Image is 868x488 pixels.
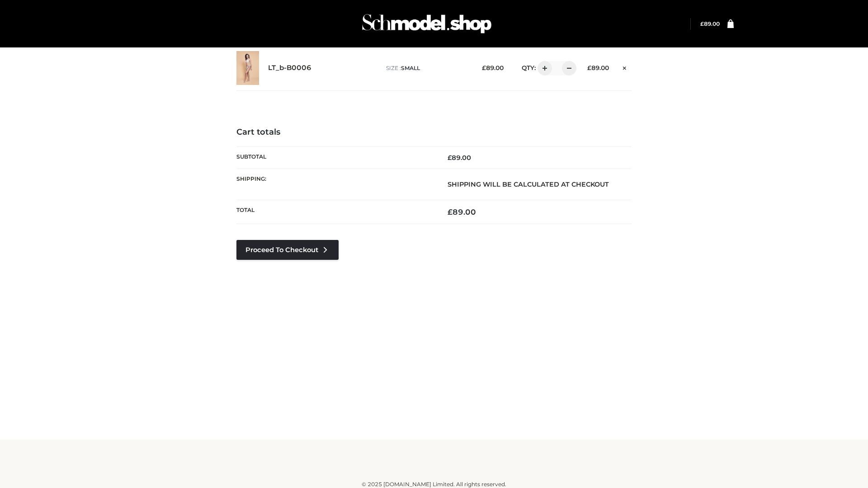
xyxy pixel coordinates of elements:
[700,20,704,27] span: £
[700,20,720,27] a: £89.00
[401,65,420,71] span: SMALL
[448,154,452,162] span: £
[448,207,476,216] bdi: 89.00
[236,51,259,85] img: LT_b-B0006 - SMALL
[236,127,632,137] h4: Cart totals
[587,64,609,71] bdi: 89.00
[386,64,468,72] p: size :
[236,200,434,224] th: Total
[236,169,434,200] th: Shipping:
[448,154,471,162] bdi: 89.00
[268,64,311,72] a: LT_b-B0006
[700,20,720,27] bdi: 89.00
[587,64,591,71] span: £
[448,207,453,216] span: £
[482,64,504,71] bdi: 89.00
[448,180,609,188] strong: Shipping will be calculated at checkout
[236,240,339,260] a: Proceed to Checkout
[482,64,486,71] span: £
[618,61,632,73] a: Remove this item
[359,6,495,42] img: Schmodel Admin 964
[513,61,573,75] div: QTY:
[236,146,434,169] th: Subtotal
